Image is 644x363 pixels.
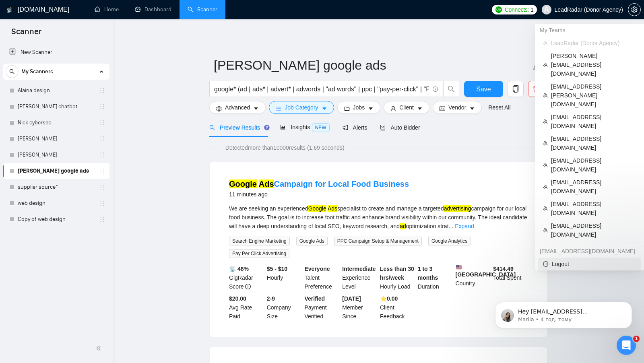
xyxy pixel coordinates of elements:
[18,195,94,211] a: web design
[368,105,374,111] span: caret-down
[543,141,548,146] span: team
[214,55,531,75] input: Scanner name...
[456,264,462,270] img: 🇺🇸
[99,87,105,94] span: holder
[543,163,548,167] span: team
[229,266,249,272] b: 📡 46%
[551,39,636,47] span: LeadRadar (Donor Agency)
[505,5,529,14] span: Connects:
[342,295,361,302] b: [DATE]
[530,5,534,14] span: 1
[220,143,350,152] span: Detected more than 10000 results (1.69 seconds)
[99,216,105,223] span: holder
[209,125,215,130] span: search
[229,249,289,258] span: Pay Per Click Advertising
[280,124,329,130] span: Insights
[483,285,644,341] iframe: Intercom notifications повідомлення
[417,105,423,111] span: caret-down
[267,266,287,272] b: $5 - $10
[633,336,640,342] span: 1
[449,223,454,229] span: ...
[229,179,409,188] a: Google AdsCampaign for Local Food Business
[328,205,337,212] mark: Ads
[18,163,94,179] a: [PERSON_NAME] google ads
[263,124,270,131] div: Tooltip anchor
[3,44,109,60] li: New Scanner
[543,206,548,211] span: team
[535,245,644,258] div: viktor+11@gigradar.io
[617,336,636,355] iframe: Intercom live chat
[380,266,414,281] b: Less than 30 hrs/week
[400,223,406,229] mark: ad
[312,123,330,132] span: NEW
[628,3,641,16] button: setting
[344,105,350,111] span: folder
[543,41,548,45] span: team
[488,103,510,112] a: Reset All
[551,178,636,196] span: [EMAIL_ADDRESS][DOMAIN_NAME]
[380,124,420,131] span: Auto Bidder
[433,87,438,92] span: info-circle
[493,266,514,272] b: $ 414.49
[9,44,103,60] a: New Scanner
[464,81,503,97] button: Save
[341,294,378,321] div: Member Since
[276,105,281,111] span: bars
[6,69,18,74] span: search
[18,99,94,115] a: [PERSON_NAME] chatbot
[543,62,548,67] span: team
[265,294,303,321] div: Company Size
[528,81,544,97] button: delete
[378,264,416,291] div: Hourly Load
[280,124,286,130] span: area-chart
[305,266,330,272] b: Everyone
[99,120,105,126] span: holder
[535,24,644,37] div: My Teams
[543,119,548,124] span: team
[416,264,454,291] div: Duration
[544,7,549,12] span: user
[18,131,94,147] a: [PERSON_NAME]
[440,105,445,111] span: idcard
[543,228,548,233] span: team
[455,223,474,229] a: Expand
[229,295,246,302] b: $20.00
[209,101,266,114] button: settingAdvancedcaret-down
[343,124,367,131] span: Alerts
[6,65,19,78] button: search
[380,125,386,130] span: robot
[225,103,250,112] span: Advanced
[444,205,471,212] mark: advertising
[454,264,492,291] div: Country
[528,85,544,93] span: delete
[99,152,105,158] span: holder
[135,6,171,13] a: dashboardDashboard
[543,93,548,98] span: team
[267,295,275,302] b: 2-9
[341,264,378,291] div: Experience Level
[551,156,636,174] span: [EMAIL_ADDRESS][DOMAIN_NAME]
[303,264,341,291] div: Talent Preference
[334,237,422,245] span: PPC Campaign Setup & Management
[543,184,548,189] span: team
[628,6,640,13] span: setting
[428,237,471,245] span: Google Analytics
[95,6,119,13] a: homeHome
[418,266,438,281] b: 1 to 3 months
[353,103,365,112] span: Jobs
[18,211,94,227] a: Copy of web design
[495,6,502,13] img: upwork-logo.png
[303,294,341,321] div: Payment Verified
[342,266,376,272] b: Intermediate
[245,284,251,289] span: info-circle
[551,82,636,109] span: [EMAIL_ADDRESS][PERSON_NAME][DOMAIN_NAME]
[5,26,48,43] span: Scanner
[99,103,105,110] span: holder
[99,184,105,190] span: holder
[21,64,53,80] span: My Scanners
[227,294,265,321] div: Avg Rate Paid
[399,103,414,112] span: Client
